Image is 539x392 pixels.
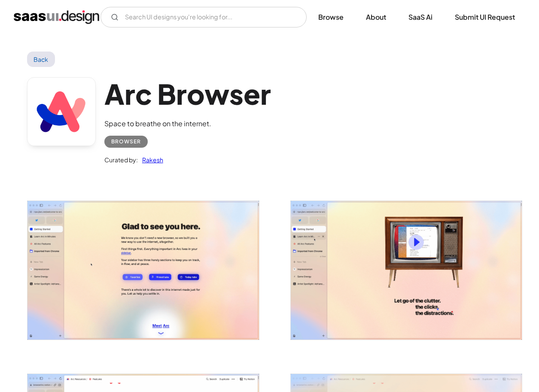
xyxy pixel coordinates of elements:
img: 643f85d9da8384f304eaa65f_Arc%20browser%20Get%20started%20video%20screen.png [291,201,522,340]
h1: Arc Browser [104,77,271,110]
a: About [356,8,396,27]
div: Curated by: [104,155,138,165]
div: Space to breathe on the internet. [104,119,271,129]
a: open lightbox [27,201,259,340]
a: Back [27,52,55,67]
a: Rakesh [138,155,163,165]
img: 643f85d9d3f66515136311f3_Arc%20browser%20Welcome%20screen.png [27,201,259,340]
a: home [14,10,99,24]
form: Email Form [100,7,307,27]
a: SaaS Ai [398,8,443,27]
div: Browser [111,137,141,147]
input: Search UI designs you're looking for... [100,7,307,27]
a: Browse [308,8,354,27]
a: open lightbox [291,201,522,340]
a: Submit UI Request [445,8,525,27]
